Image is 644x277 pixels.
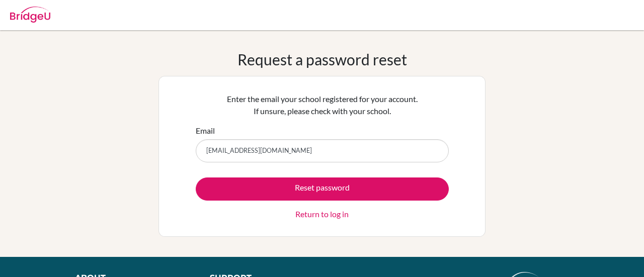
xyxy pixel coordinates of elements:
[10,7,50,23] img: Bridge-U
[295,208,349,220] a: Return to log in
[196,125,215,137] label: Email
[237,50,407,68] h1: Request a password reset
[196,93,449,117] p: Enter the email your school registered for your account. If unsure, please check with your school.
[196,177,449,201] button: Reset password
